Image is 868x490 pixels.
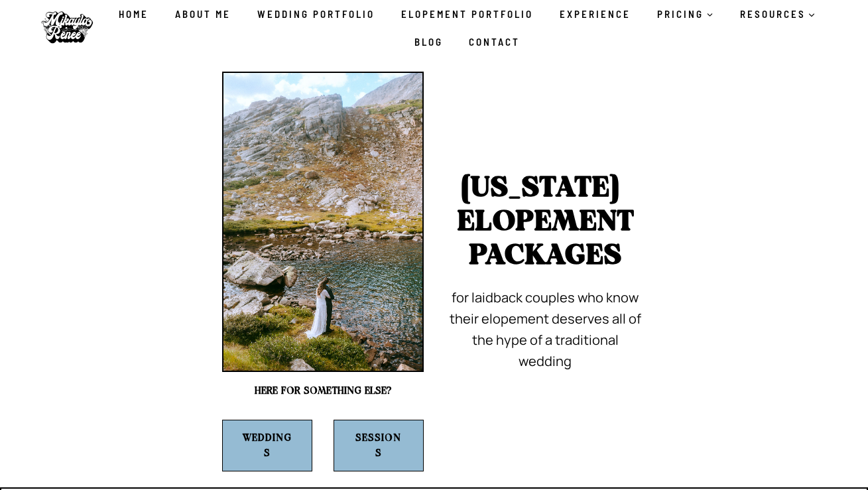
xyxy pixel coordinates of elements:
[657,6,713,22] span: PRICING
[457,174,634,270] strong: [US_STATE] ELOPEMENT PACKAGES
[334,420,424,471] a: Sessions
[355,433,401,458] strong: Sessions
[222,420,312,471] a: Weddings
[255,386,391,396] strong: Here for something else?
[34,5,100,51] img: Mikayla Renee Photo
[243,433,292,458] strong: Weddings
[445,287,646,372] p: fOR LAIDBACK COUPLES WHO know THEIR ELOPEMENT DESERVES ALL OF THE HYPE OF A TRADITIONAL WEDDING
[740,6,816,22] span: RESOURCES
[401,28,456,56] a: Blog
[456,28,534,56] a: Contact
